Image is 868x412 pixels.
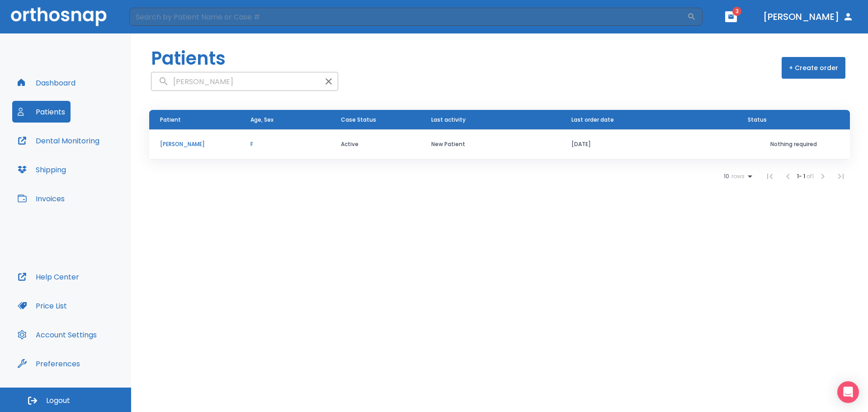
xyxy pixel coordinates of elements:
[12,101,71,123] button: Patients
[160,116,181,124] span: Patient
[12,266,85,288] button: Help Center
[12,72,81,94] button: Dashboard
[151,45,226,72] h1: Patients
[837,381,859,403] div: Open Intercom Messenger
[12,324,102,346] button: Account Settings
[748,140,839,148] p: Nothing required
[250,116,274,124] span: Age, Sex
[12,159,71,180] button: Shipping
[129,8,687,26] input: Search by Patient Name or Case #
[78,360,86,368] div: Tooltip anchor
[12,353,85,374] button: Preferences
[12,295,72,317] button: Price List
[561,129,737,160] td: [DATE]
[732,7,741,16] span: 3
[330,129,420,160] td: Active
[759,9,857,25] button: [PERSON_NAME]
[571,116,614,124] span: Last order date
[748,116,767,124] span: Status
[797,172,807,180] span: 1 - 1
[724,173,729,180] span: 10
[151,73,320,90] input: search
[160,140,229,148] p: [PERSON_NAME]
[431,116,466,124] span: Last activity
[46,396,70,406] span: Logout
[420,129,561,160] td: New Patient
[341,116,376,124] span: Case Status
[782,57,845,79] button: + Create order
[12,130,105,152] button: Dental Monitoring
[12,188,70,209] button: Invoices
[250,140,319,148] p: F
[807,172,814,180] span: of 1
[11,7,107,26] img: Orthosnap
[729,173,745,180] span: rows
